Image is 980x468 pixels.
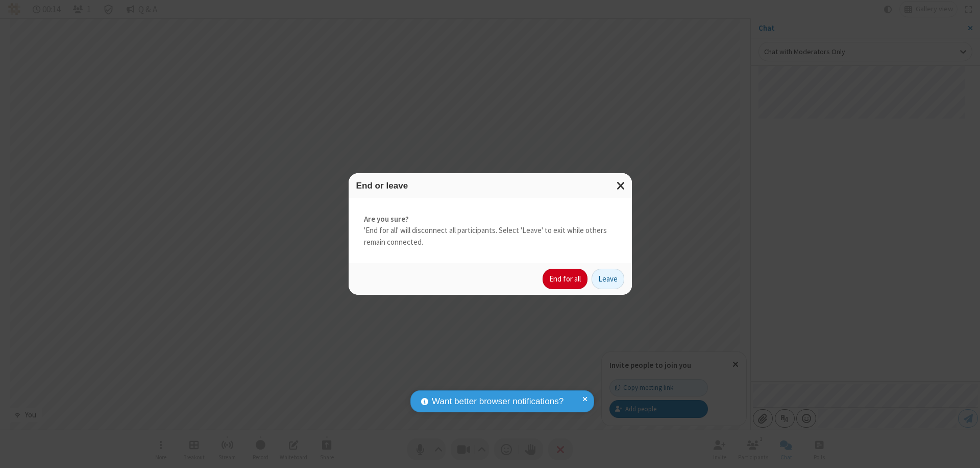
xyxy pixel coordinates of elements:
[592,269,624,289] button: Leave
[543,269,587,289] button: End for all
[432,395,563,408] span: Want better browser notifications?
[349,198,632,264] div: 'End for all' will disconnect all participants. Select 'Leave' to exit while others remain connec...
[610,173,632,198] button: Close modal
[364,214,617,225] strong: Are you sure?
[356,181,624,191] h3: End or leave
